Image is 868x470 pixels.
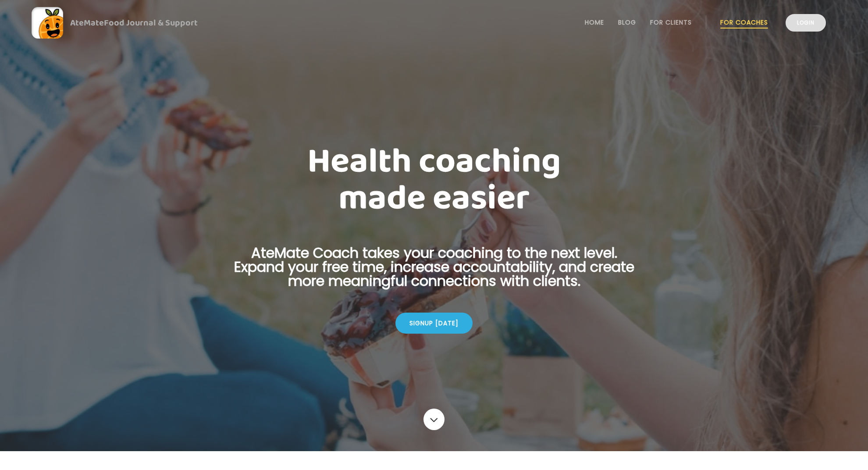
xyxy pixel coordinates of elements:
div: AteMate [63,16,198,30]
a: Login [786,14,826,32]
h1: Health coaching made easier [220,143,648,217]
a: Home [585,19,604,26]
a: Blog [618,19,636,26]
a: AteMateFood Journal & Support [32,7,836,39]
a: For Coaches [720,19,768,26]
span: Food Journal & Support [104,16,198,30]
div: Signup [DATE] [395,313,473,334]
a: For Clients [650,19,692,26]
p: AteMate Coach takes your coaching to the next level. Expand your free time, increase accountabili... [220,246,648,299]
